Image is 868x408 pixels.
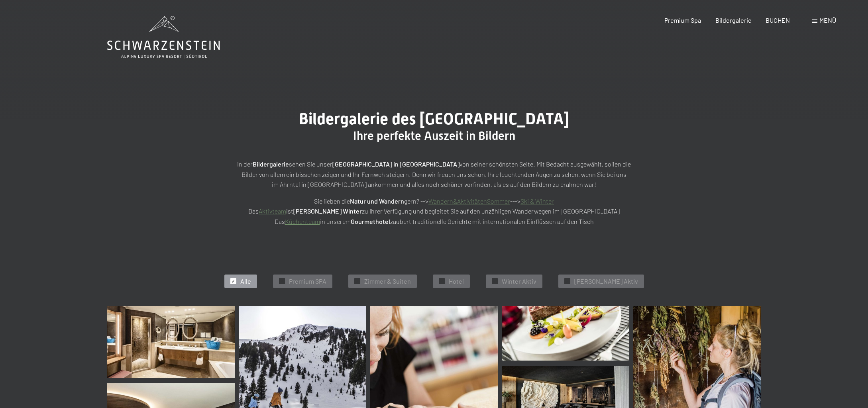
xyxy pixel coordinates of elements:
span: ✓ [355,279,359,284]
strong: Natur und Wandern [350,197,404,205]
span: ✓ [440,279,443,284]
a: Wandern&AktivitätenSommer [428,197,510,205]
p: In der sehen Sie unser von seiner schönsten Seite. Mit Bedacht ausgewählt, sollen die Bilder von ... [235,159,633,190]
a: Ski & Winter [520,197,554,205]
a: Aktivteam [259,207,286,215]
a: Premium Spa [664,16,701,24]
a: Küchenteam [285,218,320,225]
span: Winter Aktiv [502,277,536,286]
p: Sie lieben die gern? --> ---> Das ist zu Ihrer Verfügung und begleitet Sie auf den unzähligen Wan... [235,196,633,227]
span: ✓ [232,279,235,284]
strong: [GEOGRAPHIC_DATA] in [GEOGRAPHIC_DATA] [332,160,460,168]
span: Alle [240,277,251,286]
a: BUCHEN [766,16,790,24]
strong: Bildergalerie [253,160,289,168]
span: ✓ [493,279,496,284]
span: Ihre perfekte Auszeit in Bildern [353,129,515,143]
span: Hotel [449,277,464,286]
span: ✓ [566,279,569,284]
img: Bildergalerie [107,306,235,378]
img: Bildergalerie [502,306,629,361]
span: Zimmer & Suiten [364,277,411,286]
span: Premium SPA [289,277,326,286]
strong: Gourmethotel [351,218,390,225]
span: [PERSON_NAME] Aktiv [574,277,638,286]
span: Bildergalerie des [GEOGRAPHIC_DATA] [299,110,569,128]
a: Bildergalerie [715,16,752,24]
span: Menü [819,16,836,24]
span: ✓ [280,279,283,284]
img: Bildergalerie [633,306,761,408]
strong: [PERSON_NAME] Winter [293,207,362,215]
